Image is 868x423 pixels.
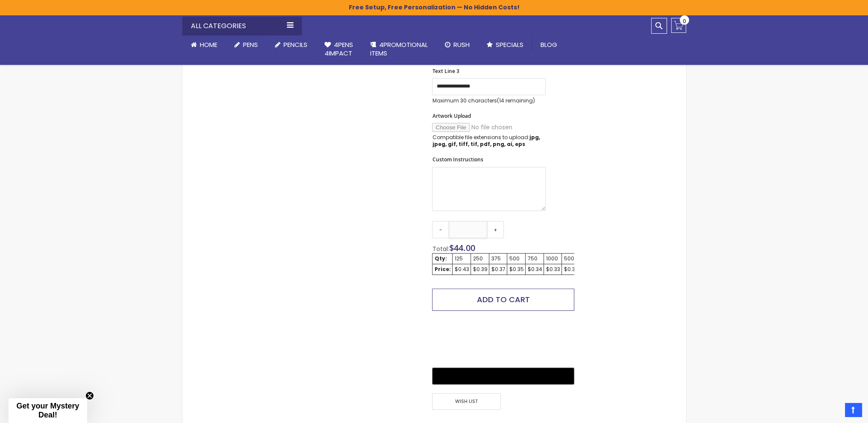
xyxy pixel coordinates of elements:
[432,393,503,410] a: Wish List
[370,40,428,58] span: 4PROMOTIONAL ITEMS
[532,35,566,54] a: Blog
[546,266,560,273] div: $0.33
[266,35,316,54] a: Pencils
[509,255,523,262] div: 500
[432,112,471,120] span: Artwork Upload
[432,97,546,104] p: Maximum 30 characters
[527,266,542,273] div: $0.34
[316,35,362,63] a: 4Pens4impact
[436,35,478,54] a: Rush
[434,265,450,273] strong: Price:
[564,255,577,262] div: 5000
[432,245,449,253] span: Total:
[182,35,226,54] a: Home
[432,221,449,238] a: -
[324,40,353,58] span: 4Pens 4impact
[671,18,686,33] a: 0
[453,242,475,254] span: 44.00
[491,266,505,273] div: $0.37
[454,266,469,273] div: $0.43
[478,35,532,54] a: Specials
[432,67,459,75] span: Text Line 3
[453,40,470,49] span: Rush
[434,255,447,262] strong: Qty:
[283,40,307,49] span: Pencils
[496,40,523,49] span: Specials
[362,35,436,63] a: 4PROMOTIONALITEMS
[182,17,302,35] div: All Categories
[477,294,530,305] span: Add to Cart
[683,17,686,25] span: 0
[527,255,542,262] div: 750
[9,398,87,423] div: Get your Mystery Deal!Close teaser
[432,368,574,385] button: Buy with GPay
[845,403,862,417] a: Top
[432,134,546,148] p: Compatible file extensions to upload:
[432,317,574,362] iframe: PayPal
[16,402,79,419] span: Get your Mystery Deal!
[487,221,504,238] a: +
[432,156,483,163] span: Custom Instructions
[85,391,94,400] button: Close teaser
[432,134,540,148] strong: jpg, jpeg, gif, tiff, tif, pdf, png, ai, eps
[491,255,505,262] div: 375
[226,35,266,54] a: Pens
[497,97,535,104] span: (14 remaining)
[546,255,560,262] div: 1000
[509,266,523,273] div: $0.35
[541,40,557,49] span: Blog
[243,40,258,49] span: Pens
[473,266,487,273] div: $0.39
[200,40,217,49] span: Home
[432,393,500,410] span: Wish List
[449,242,475,254] span: $
[564,266,577,273] div: $0.31
[432,289,574,311] button: Add to Cart
[454,255,469,262] div: 125
[473,255,487,262] div: 250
